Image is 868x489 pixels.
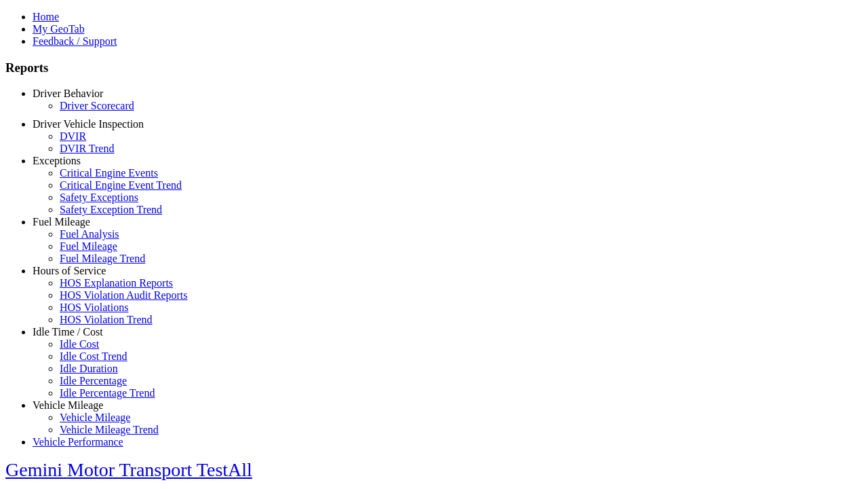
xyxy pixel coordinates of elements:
a: Idle Percentage Trend [60,387,155,399]
a: HOS Violation Audit Reports [60,289,188,301]
a: Idle Duration [60,363,118,374]
a: HOS Explanation Reports [60,277,173,289]
a: Critical Engine Events [60,167,158,179]
a: DVIR [60,130,86,142]
a: Idle Time / Cost [33,326,103,338]
a: Exceptions [33,155,81,166]
a: Hours of Service [33,265,106,276]
a: Idle Percentage [60,375,127,386]
a: Vehicle Performance [33,436,123,448]
a: Fuel Mileage Trend [60,253,145,264]
a: Vehicle Mileage [60,412,130,423]
a: Idle Cost [60,338,99,350]
a: DVIR Trend [60,143,114,154]
h3: Reports [5,60,863,75]
a: Safety Exception Trend [60,204,162,215]
a: Fuel Mileage [60,240,117,252]
a: Fuel Analysis [60,228,119,240]
a: Vehicle Mileage Trend [60,424,159,435]
a: Feedback / Support [33,35,117,47]
a: Idle Cost Trend [60,350,127,362]
a: Driver Behavior [33,88,103,99]
a: Fuel Mileage [33,216,90,228]
a: Critical Engine Event Trend [60,179,182,191]
a: My GeoTab [33,23,85,35]
a: HOS Violation Trend [60,314,153,325]
a: Driver Vehicle Inspection [33,118,144,130]
a: HOS Violations [60,302,128,313]
a: Gemini Motor Transport TestAll [5,459,252,480]
a: Safety Exceptions [60,192,138,203]
a: Home [33,11,59,22]
a: Vehicle Mileage [33,399,103,411]
a: Driver Scorecard [60,100,134,111]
